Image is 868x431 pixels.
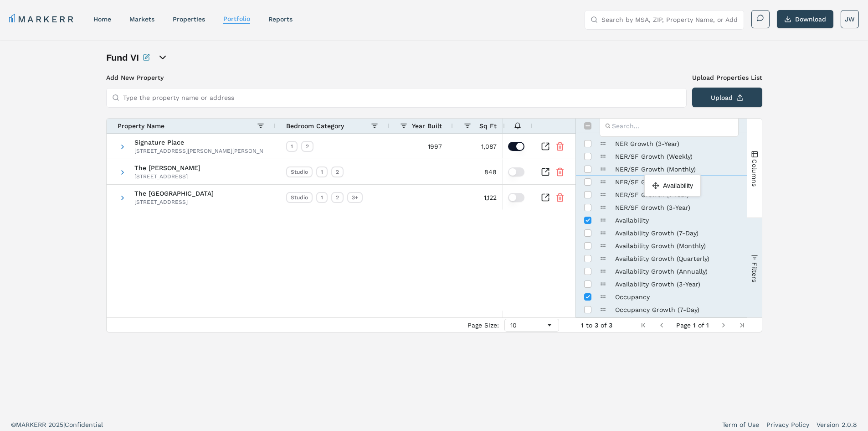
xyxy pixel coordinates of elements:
[143,51,150,64] button: Rename this portfolio
[720,322,727,329] div: Next Page
[173,16,205,23] a: properties
[134,173,200,180] div: [STREET_ADDRESS]
[16,421,48,428] span: MARKERR
[600,115,739,137] input: Filter Columns Input
[157,52,168,63] button: open portfolio options
[841,10,859,28] button: JW
[118,122,164,130] span: Property Name
[479,122,497,130] span: Sq Ft
[615,153,739,160] span: NER/SF Growth (Weekly)
[541,167,550,177] a: Inspect Comparable
[615,293,739,301] span: Occupancy
[555,142,565,151] button: Remove Property From Portfolio
[555,193,565,202] button: Remove Property From Portfolio
[286,141,298,152] div: 1
[134,147,263,155] div: [STREET_ADDRESS][PERSON_NAME][PERSON_NAME]
[750,262,758,282] span: Filters
[692,73,762,82] label: Upload Properties List
[268,16,293,23] a: reports
[595,322,598,329] span: 3
[615,268,739,275] span: Availability Growth (Annually)
[698,322,704,329] span: of
[93,16,111,23] a: home
[576,137,747,150] div: NER Growth (3-Year) Column
[576,163,747,176] div: NER/SF Growth (Monthly) Column
[640,322,647,329] div: First Page
[453,134,508,159] div: 1,087
[11,421,16,428] span: ©
[541,193,550,202] a: Inspect Comparable
[777,10,833,28] button: Download
[845,15,855,24] span: JW
[541,142,550,151] a: Inspect Comparable
[586,322,592,329] span: to
[555,167,565,177] button: Remove Property From Portfolio
[601,10,738,29] input: Search by MSA, ZIP, Property Name, or Address
[609,322,612,329] span: 3
[286,122,344,130] span: Bedroom Category
[576,150,747,163] div: NER/SF Growth (Weekly) Column
[576,252,747,265] div: Availability Growth (Quarterly) Column
[576,227,747,239] div: Availability Growth (7-Day) Column
[123,88,681,107] input: Type the property name or address
[615,242,739,249] span: Availability Growth (Monthly)
[766,420,809,429] a: Privacy Policy
[134,190,214,197] span: The [GEOGRAPHIC_DATA]
[576,239,747,252] div: Availability Growth (Monthly) Column
[706,322,709,329] span: 1
[615,166,739,173] span: NER/SF Growth (Monthly)
[658,322,665,329] div: Previous Page
[615,204,739,211] span: NER/SF Growth (3-Year)
[722,420,759,429] a: Term of Use
[467,322,499,329] div: Page Size:
[615,306,739,313] span: Occupancy Growth (7-Day)
[316,166,328,177] div: 1
[316,192,328,203] div: 1
[615,217,739,224] span: Availability
[693,322,696,329] span: 1
[301,141,313,152] div: 2
[615,255,739,262] span: Availability Growth (Quarterly)
[412,122,442,130] span: Year Built
[817,420,857,429] a: Version 2.0.8
[692,88,762,107] button: Upload
[106,73,687,82] h3: Add New Property
[389,134,453,159] div: 1997
[615,140,739,147] span: NER Growth (3-Year)
[453,185,508,210] div: 1,122
[286,166,313,177] div: Studio
[750,159,758,186] span: Columns
[601,322,606,329] span: of
[576,278,747,291] div: Availability Growth (3-Year) Column
[48,421,65,428] span: 2025 |
[576,303,747,316] div: Occupancy Growth (7-Day) Column
[453,159,508,184] div: 848
[134,165,200,171] span: The [PERSON_NAME]
[129,16,154,23] a: markets
[504,319,559,332] div: Page Size
[576,214,747,227] div: Availability Column
[347,192,363,203] div: 3+
[510,322,546,329] div: 10
[738,322,745,329] div: Last Page
[223,15,250,22] a: Portfolio
[65,421,103,428] span: Confidential
[615,280,739,288] span: Availability Growth (3-Year)
[615,229,739,237] span: Availability Growth (7-Day)
[331,166,344,177] div: 2
[576,265,747,278] div: Availability Growth (Annually) Column
[576,291,747,303] div: Occupancy Column
[331,192,344,203] div: 2
[286,192,313,203] div: Studio
[9,13,75,26] a: MARKERR
[134,198,214,206] div: [STREET_ADDRESS]
[581,322,584,329] span: 1
[576,201,747,214] div: NER/SF Growth (3-Year) Column
[615,191,739,198] span: NER/SF Growth (1-Year)
[676,322,691,329] span: Page
[134,139,263,145] span: Signature Place
[615,178,739,186] span: NER/SF Growth (Quarterly)
[106,51,139,64] h1: Fund VI
[663,175,693,197] div: Availability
